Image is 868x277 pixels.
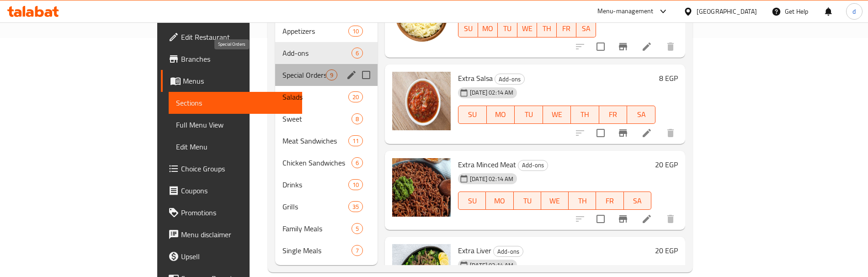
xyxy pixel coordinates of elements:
span: TU [518,108,539,121]
span: MO [490,194,510,208]
span: Extra Liver [458,244,491,257]
div: items [351,157,363,168]
div: Meat Sandwiches11 [275,130,378,152]
span: SU [462,108,483,121]
div: Family Meals [282,223,351,234]
span: TU [501,22,514,35]
button: SU [458,192,486,210]
span: Chicken Sandwiches [282,157,351,168]
span: Sections [176,97,295,108]
span: Add-ons [518,160,548,170]
div: items [348,135,363,146]
a: Menus [161,70,302,92]
span: Select to update [591,37,610,56]
span: SA [628,194,648,208]
button: TH [571,106,599,124]
a: Edit menu item [641,128,652,138]
div: Single Meals7 [275,240,378,261]
img: Extra Minced Meat [392,158,451,217]
a: Sections [169,92,302,114]
a: Edit menu item [641,41,652,52]
button: MO [486,192,513,210]
a: Branches [161,48,302,70]
button: Branch-specific-item [612,208,634,230]
button: FR [599,106,628,124]
span: Drinks [282,179,348,190]
img: Extra Salsa [392,72,451,130]
button: MO [478,19,498,37]
div: items [351,113,363,124]
div: items [348,201,363,212]
div: items [348,179,363,190]
span: SA [631,108,652,121]
span: SU [462,22,474,35]
button: TU [498,19,517,37]
button: delete [660,122,682,144]
button: WE [517,19,537,37]
span: WE [521,22,533,35]
div: Grills35 [275,196,378,218]
span: 6 [352,49,362,58]
div: Appetizers [282,26,348,37]
span: Single Meals [282,245,351,256]
div: items [326,69,337,80]
span: Add-ons [282,48,351,59]
button: SU [458,106,486,124]
span: 8 [352,115,362,123]
div: Add-ons [518,160,548,171]
span: Edit Restaurant [181,32,295,43]
button: SA [627,106,655,124]
span: Salads [282,91,348,102]
span: Choice Groups [181,163,295,174]
button: TU [515,106,543,124]
button: FR [596,192,623,210]
button: edit [345,68,358,82]
span: Coupons [181,185,295,196]
div: items [348,26,363,37]
span: TH [575,108,596,121]
div: items [351,245,363,256]
span: TH [541,22,553,35]
button: Branch-specific-item [612,122,634,144]
span: 20 [349,93,362,101]
span: Special Orders [282,69,326,80]
span: 11 [349,137,362,145]
div: items [351,223,363,234]
span: SU [462,194,482,208]
span: SA [580,22,592,35]
button: FR [557,19,576,37]
div: items [351,48,363,59]
a: Upsell [161,245,302,267]
button: MO [487,106,515,124]
span: Menu disclaimer [181,229,295,240]
button: TU [514,192,541,210]
div: Appetizers10 [275,20,378,42]
div: [GEOGRAPHIC_DATA] [697,6,757,16]
h6: 20 EGP [655,244,678,257]
span: 10 [349,27,362,36]
span: Meat Sandwiches [282,135,348,146]
span: WE [545,194,565,208]
div: Family Meals5 [275,218,378,240]
span: Grills [282,201,348,212]
span: [DATE] 02:14 AM [466,261,517,270]
span: Upsell [181,251,295,262]
button: TH [537,19,557,37]
span: 9 [326,71,337,80]
span: MO [490,108,511,121]
a: Edit Restaurant [161,26,302,48]
span: Extra Salsa [458,71,493,85]
div: Add-ons6 [275,42,378,64]
span: TU [517,194,538,208]
span: 7 [352,246,362,255]
button: delete [660,208,682,230]
button: WE [541,192,569,210]
div: Add-ons [495,74,525,85]
span: Menus [183,75,295,86]
h6: 20 EGP [655,158,678,171]
span: d [852,6,856,16]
